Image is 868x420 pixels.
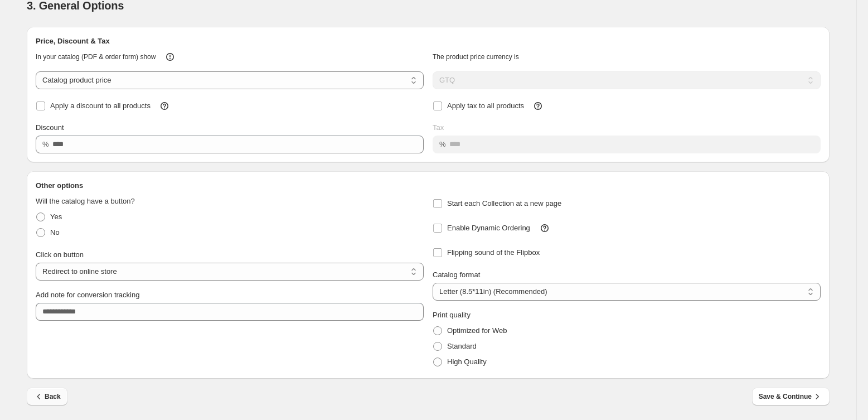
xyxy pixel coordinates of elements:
span: In your catalog (PDF & order form) show [36,53,156,61]
span: Save & Continue [759,391,823,402]
span: Apply tax to all products [447,102,524,110]
span: Flipping sound of the Flipbox [447,248,540,257]
button: Save & Continue [752,388,830,405]
span: Standard [447,342,477,350]
span: Tax [433,123,444,132]
span: High Quality [447,358,487,366]
span: Back [33,391,61,402]
span: The product price currency is [433,53,519,61]
button: Back [27,388,67,405]
span: Discount [36,123,64,132]
span: Yes [50,213,62,221]
h2: Price, Discount & Tax [36,36,821,47]
span: No [50,228,60,236]
span: Start each Collection at a new page [447,199,561,207]
span: % [42,140,49,148]
span: Enable Dynamic Ordering [447,224,530,232]
h2: Other options [36,180,821,191]
span: Add note for conversion tracking [36,291,139,299]
span: % [439,140,446,148]
span: Catalog format [433,271,480,279]
span: Will the catalog have a button? [36,197,135,205]
span: Optimized for Web [447,326,507,335]
span: Apply a discount to all products [50,102,151,110]
span: Click on button [36,250,84,259]
span: Print quality [433,311,471,319]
